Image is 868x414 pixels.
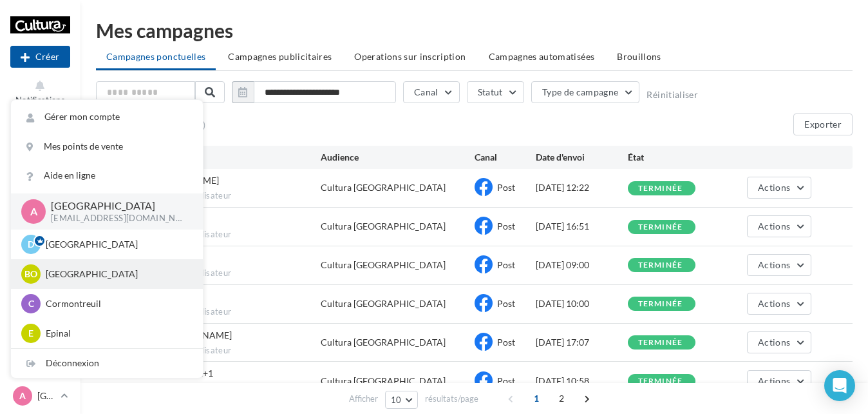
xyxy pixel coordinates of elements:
[354,51,466,62] span: Operations sur inscription
[758,337,790,348] span: Actions
[46,268,187,281] p: [GEOGRAPHIC_DATA]
[321,151,474,164] div: Audience
[747,370,811,392] button: Actions
[391,395,402,405] span: 10
[747,293,811,315] button: Actions
[51,199,182,213] p: [GEOGRAPHIC_DATA]
[403,81,460,103] button: Canal
[24,268,37,281] span: Bo
[425,393,478,405] span: résultats/page
[475,151,536,164] div: Canal
[106,306,321,318] span: Envoyée par un autre utilisateur
[46,238,187,251] p: [GEOGRAPHIC_DATA]
[321,220,446,233] div: Cultura [GEOGRAPHIC_DATA]
[758,259,790,270] span: Actions
[638,300,683,308] div: terminée
[747,331,811,353] button: Actions
[321,181,446,194] div: Cultura [GEOGRAPHIC_DATA]
[497,182,515,193] span: Post
[497,337,515,348] span: Post
[824,370,855,401] div: Open Intercom Messenger
[531,81,640,103] button: Type de campagne
[321,375,446,388] div: Cultura [GEOGRAPHIC_DATA]
[11,349,203,378] div: Déconnexion
[106,345,321,357] span: Envoyée par un autre utilisateur
[758,221,790,232] span: Actions
[536,336,628,349] div: [DATE] 17:07
[10,384,70,408] a: A [GEOGRAPHIC_DATA]
[497,298,515,309] span: Post
[385,391,418,409] button: 10
[497,221,515,232] span: Post
[747,215,811,237] button: Actions
[497,375,515,386] span: Post
[617,51,661,62] span: Brouillons
[638,339,683,347] div: terminée
[106,190,321,202] span: Envoyée par un autre utilisateur
[19,389,26,402] span: A
[228,51,332,62] span: Campagnes publicitaires
[11,161,203,190] a: Aide en ligne
[489,51,595,62] span: Campagnes automatisées
[11,132,203,161] a: Mes points de vente
[321,259,446,271] div: Cultura [GEOGRAPHIC_DATA]
[497,259,515,270] span: Post
[758,182,790,193] span: Actions
[646,90,698,100] button: Réinitialiser
[747,177,811,199] button: Actions
[467,81,524,103] button: Statut
[628,151,720,164] div: État
[536,259,628,271] div: [DATE] 09:00
[15,95,65,105] span: Notifications
[10,76,70,108] button: Notifications
[638,261,683,270] div: terminée
[321,297,446,310] div: Cultura [GEOGRAPHIC_DATA]
[28,297,34,310] span: C
[536,181,628,194] div: [DATE] 12:22
[46,297,187,310] p: Cormontreuil
[30,204,37,219] span: A
[106,151,321,164] div: Nom
[536,375,628,388] div: [DATE] 10:58
[758,298,790,309] span: Actions
[28,327,33,340] span: E
[536,220,628,233] div: [DATE] 16:51
[758,375,790,386] span: Actions
[10,46,70,68] div: Nouvelle campagne
[536,297,628,310] div: [DATE] 10:00
[747,254,811,276] button: Actions
[106,268,321,279] span: Envoyée par un autre utilisateur
[638,377,683,386] div: terminée
[28,238,34,251] span: D
[638,184,683,193] div: terminée
[526,388,547,409] span: 1
[793,113,853,135] button: Exporter
[96,21,853,40] div: Mes campagnes
[551,388,572,409] span: 2
[10,46,70,68] button: Créer
[106,229,321,241] span: Envoyée par un autre utilisateur
[321,336,446,349] div: Cultura [GEOGRAPHIC_DATA]
[37,389,55,402] p: [GEOGRAPHIC_DATA]
[51,213,182,224] p: [EMAIL_ADDRESS][DOMAIN_NAME]
[536,151,628,164] div: Date d'envoi
[349,393,378,405] span: Afficher
[638,223,683,232] div: terminée
[11,103,203,132] a: Gérer mon compte
[46,327,187,340] p: Epinal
